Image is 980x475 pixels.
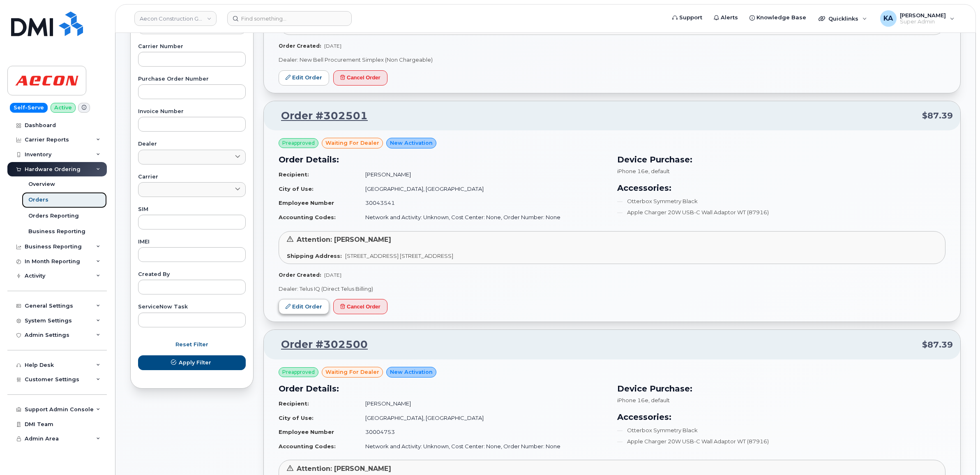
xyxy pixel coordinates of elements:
h3: Accessories: [617,182,946,194]
li: Apple Charger 20W USB-C Wall Adaptor WT (87916) [617,438,946,445]
button: Reset Filter [138,337,246,352]
label: Invoice Number [138,109,246,114]
h3: Order Details: [279,153,607,166]
span: Super Admin [900,19,946,25]
span: waiting for dealer [325,139,379,147]
td: Network and Activity: Unknown, Cost Center: None, Order Number: None [358,210,607,225]
span: New Activation [390,368,433,376]
label: IMEI [138,239,246,245]
td: [GEOGRAPHIC_DATA], [GEOGRAPHIC_DATA] [358,411,607,425]
strong: Employee Number [279,199,334,206]
td: [GEOGRAPHIC_DATA], [GEOGRAPHIC_DATA] [358,182,607,196]
td: [PERSON_NAME] [358,396,607,411]
span: iPhone 16e [617,168,648,174]
a: Alerts [708,9,744,26]
strong: Accounting Codes: [279,214,336,220]
td: Network and Activity: Unknown, Cost Center: None, Order Number: None [358,439,607,454]
strong: Employee Number [279,429,334,435]
strong: Recipient: [279,400,309,407]
span: Preapproved [282,139,315,147]
span: New Activation [390,139,433,147]
span: Apply Filter [179,359,211,366]
label: Purchase Order Number [138,76,246,82]
span: KA [883,14,893,23]
h3: Accessories: [617,411,946,423]
a: Knowledge Base [744,9,812,26]
strong: City of Use: [279,415,314,421]
button: Cancel Order [333,70,387,86]
span: Preapproved [282,368,315,376]
a: Order #302500 [271,337,368,352]
a: Edit Order [279,70,329,86]
li: Otterbox Symmetry Black [617,197,946,205]
input: Find something... [227,11,352,26]
button: Cancel Order [333,299,387,314]
strong: Accounting Codes: [279,443,336,450]
label: ServiceNow Task [138,304,246,310]
span: [PERSON_NAME] [900,12,946,19]
span: $87.39 [922,339,953,351]
span: [DATE] [324,43,341,49]
span: Reset Filter [175,341,208,348]
span: Knowledge Base [756,14,806,22]
p: Dealer: Telus IQ (Direct Telus Billing) [279,285,945,293]
h3: Device Purchase: [617,382,946,395]
span: Quicklinks [828,15,858,22]
span: Attention: [PERSON_NAME] [297,465,391,473]
a: Support [666,9,708,26]
h3: Order Details: [279,382,607,395]
label: SIM [138,207,246,212]
strong: Recipient: [279,171,309,178]
p: Dealer: New Bell Procurement Simplex (Non Chargeable) [279,56,945,64]
td: 30004753 [358,425,607,439]
span: Attention: [PERSON_NAME] [297,236,391,243]
span: , default [648,168,670,174]
span: [STREET_ADDRESS] [STREET_ADDRESS] [345,253,453,259]
span: Support [679,14,702,22]
label: Carrier [138,174,246,180]
label: Created By [138,272,246,277]
strong: Order Created: [279,43,321,49]
strong: Order Created: [279,272,321,278]
span: waiting for dealer [325,368,379,376]
label: Carrier Number [138,44,246,49]
strong: City of Use: [279,185,314,192]
a: Order #302501 [271,109,368,123]
button: Apply Filter [138,355,246,370]
label: Dealer [138,141,246,147]
div: Karla Adams [874,10,960,27]
div: Quicklinks [813,10,873,27]
td: [PERSON_NAME] [358,167,607,182]
span: Alerts [721,14,738,22]
li: Otterbox Symmetry Black [617,426,946,434]
strong: Shipping Address: [287,253,342,259]
a: Edit Order [279,299,329,314]
span: iPhone 16e [617,397,648,403]
span: $87.39 [922,110,953,122]
h3: Device Purchase: [617,153,946,166]
td: 30043541 [358,196,607,210]
span: , default [648,397,670,403]
span: [DATE] [324,272,341,278]
li: Apple Charger 20W USB-C Wall Adaptor WT (87916) [617,209,946,216]
a: Aecon Construction Group Inc [134,11,217,26]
